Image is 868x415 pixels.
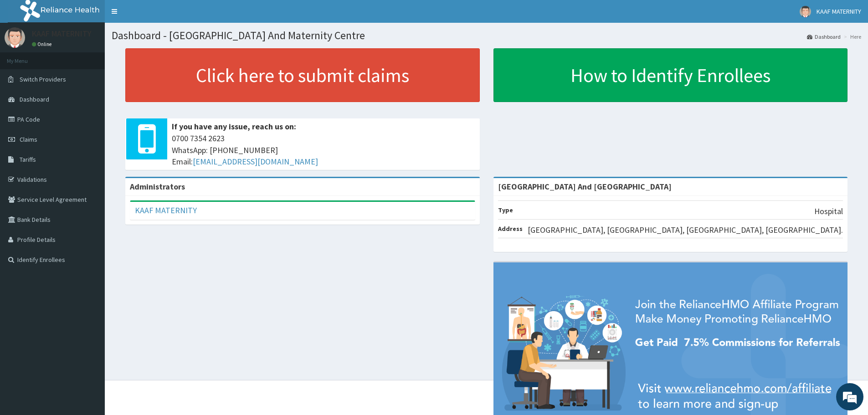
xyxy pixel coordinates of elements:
[193,156,318,167] a: [EMAIL_ADDRESS][DOMAIN_NAME]
[130,181,185,192] b: Administrators
[5,27,25,48] img: User Image
[20,135,37,143] span: Claims
[112,30,861,41] h1: Dashboard - [GEOGRAPHIC_DATA] And Maternity Centre
[528,224,843,236] p: [GEOGRAPHIC_DATA], [GEOGRAPHIC_DATA], [GEOGRAPHIC_DATA], [GEOGRAPHIC_DATA].
[20,75,66,83] span: Switch Providers
[493,48,848,102] a: How to Identify Enrollees
[125,48,480,102] a: Click here to submit claims
[32,41,54,47] a: Online
[814,205,843,217] p: Hospital
[498,181,672,192] strong: [GEOGRAPHIC_DATA] And [GEOGRAPHIC_DATA]
[498,206,513,214] b: Type
[817,7,861,15] span: KAAF MATERNITY
[135,205,197,215] a: KAAF MATERNITY
[172,121,296,132] b: If you have any issue, reach us on:
[842,33,861,41] li: Here
[32,30,92,38] p: KAAF MATERNITY
[807,33,841,41] a: Dashboard
[20,155,36,164] span: Tariffs
[20,95,49,103] span: Dashboard
[800,6,811,17] img: User Image
[498,225,523,233] b: Address
[172,133,475,168] span: 0700 7354 2623 WhatsApp: [PHONE_NUMBER] Email:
